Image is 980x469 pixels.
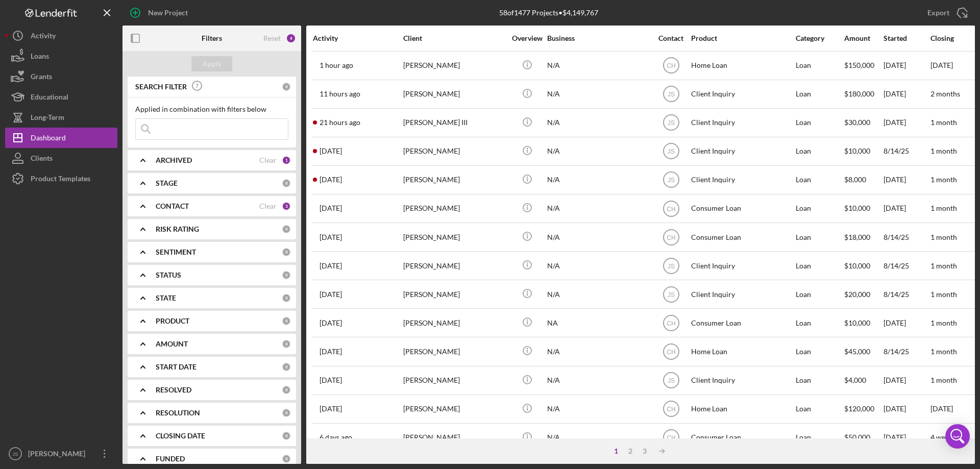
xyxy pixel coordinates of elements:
[691,338,793,365] div: Home Loan
[5,168,117,189] a: Product Templates
[691,252,793,279] div: Client Inquiry
[930,290,957,299] time: 1 month
[156,156,192,164] b: ARCHIVED
[156,294,176,302] b: STATE
[927,3,949,23] div: Export
[313,34,402,42] div: Activity
[403,309,505,336] div: [PERSON_NAME]
[156,363,197,371] b: START DATE
[930,61,953,69] time: [DATE]
[5,66,117,87] button: Grants
[844,81,883,108] div: $180,000
[31,168,90,191] div: Product Templates
[930,146,957,155] time: 1 month
[148,3,188,23] div: New Project
[796,424,843,451] div: Loan
[609,447,623,455] div: 1
[5,46,117,66] a: Loans
[282,385,291,394] div: 0
[796,396,843,423] div: Loan
[282,408,291,417] div: 0
[844,138,883,165] div: $10,000
[796,281,843,308] div: Loan
[547,166,649,193] div: N/A
[884,195,929,222] div: [DATE]
[259,202,277,210] div: Clear
[796,224,843,251] div: Loan
[844,166,883,193] div: $8,000
[5,26,117,46] a: Activity
[156,179,178,187] b: STAGE
[844,424,883,451] div: $50,000
[691,396,793,423] div: Home Loan
[652,34,690,42] div: Contact
[547,52,649,79] div: N/A
[320,204,342,212] time: 2025-08-15 18:29
[945,424,970,449] div: Open Intercom Messenger
[12,451,18,457] text: JS
[844,224,883,251] div: $18,000
[547,367,649,394] div: N/A
[667,406,675,413] text: CH
[31,87,68,110] div: Educational
[403,367,505,394] div: [PERSON_NAME]
[691,281,793,308] div: Client Inquiry
[667,62,675,69] text: CH
[282,431,291,440] div: 0
[667,291,674,298] text: JS
[320,319,342,327] time: 2025-08-14 16:02
[403,34,505,42] div: Client
[320,176,342,184] time: 2025-08-15 20:19
[282,202,291,211] div: 3
[5,128,117,148] button: Dashboard
[667,91,674,98] text: JS
[5,443,117,464] button: JS[PERSON_NAME]
[31,66,52,89] div: Grants
[844,396,883,423] div: $120,000
[203,56,222,71] div: Apply
[796,109,843,136] div: Loan
[282,293,291,303] div: 0
[691,138,793,165] div: Client Inquiry
[691,367,793,394] div: Client Inquiry
[796,338,843,365] div: Loan
[844,367,883,394] div: $4,000
[403,166,505,193] div: [PERSON_NAME]
[282,316,291,326] div: 0
[930,318,957,327] time: 1 month
[547,138,649,165] div: N/A
[263,34,281,42] div: Reset
[156,225,199,233] b: RISK RATING
[259,156,277,164] div: Clear
[844,195,883,222] div: $10,000
[884,281,929,308] div: 8/14/25
[282,156,291,165] div: 1
[884,309,929,336] div: [DATE]
[320,262,342,270] time: 2025-08-14 19:26
[884,338,929,365] div: 8/14/25
[930,261,957,270] time: 1 month
[844,281,883,308] div: $20,000
[135,105,288,113] div: Applied in combination with filters below
[320,90,360,98] time: 2025-08-18 02:41
[930,175,957,184] time: 1 month
[320,118,360,127] time: 2025-08-17 17:22
[282,270,291,280] div: 0
[547,281,649,308] div: N/A
[320,376,342,384] time: 2025-08-13 21:13
[156,386,191,394] b: RESOLVED
[282,362,291,372] div: 0
[691,195,793,222] div: Consumer Loan
[282,179,291,188] div: 0
[547,109,649,136] div: N/A
[282,339,291,349] div: 0
[547,396,649,423] div: N/A
[884,109,929,136] div: [DATE]
[884,224,929,251] div: 8/14/25
[884,52,929,79] div: [DATE]
[156,248,196,256] b: SENTIMENT
[547,424,649,451] div: N/A
[5,107,117,128] a: Long-Term
[403,396,505,423] div: [PERSON_NAME]
[930,233,957,241] time: 1 month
